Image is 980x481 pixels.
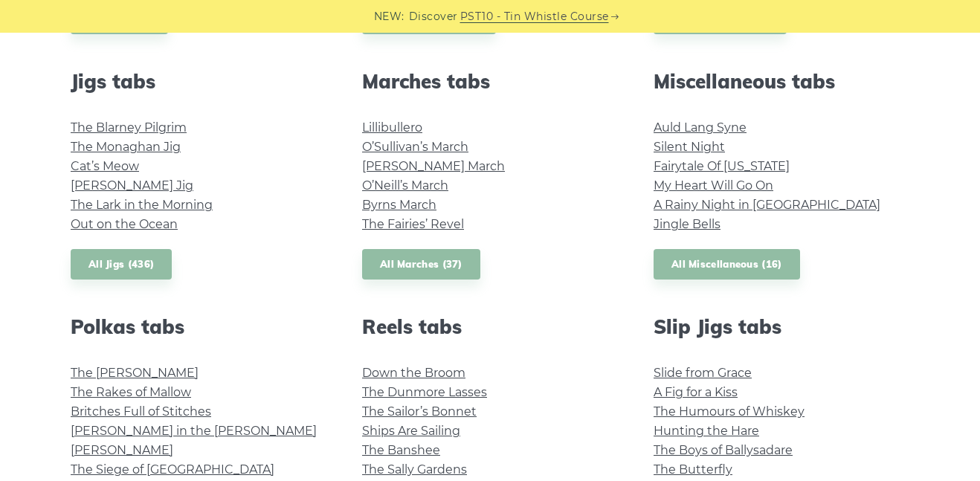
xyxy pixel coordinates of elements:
[362,217,464,231] a: The Fairies’ Revel
[362,70,618,93] h2: Marches tabs
[71,385,191,399] a: The Rakes of Mallow
[654,178,773,193] a: My Heart Will Go On
[654,315,909,338] h2: Slip Jigs tabs
[362,443,440,457] a: The Banshee
[654,404,805,419] a: The Humours of Whiskey
[362,366,465,380] a: Down the Broom
[654,462,732,477] a: The Butterfly
[409,8,458,25] span: Discover
[654,70,909,93] h2: Miscellaneous tabs
[654,443,793,457] a: The Boys of Ballysadare
[654,198,880,212] a: A Rainy Night in [GEOGRAPHIC_DATA]
[71,404,211,419] a: Britches Full of Stitches
[71,249,172,280] a: All Jigs (436)
[654,159,790,173] a: Fairytale Of [US_STATE]
[71,366,199,380] a: The [PERSON_NAME]
[362,140,468,154] a: O’Sullivan’s March
[71,140,181,154] a: The Monaghan Jig
[374,8,404,25] span: NEW:
[71,159,139,173] a: Cat’s Meow
[71,462,274,477] a: The Siege of [GEOGRAPHIC_DATA]
[362,462,467,477] a: The Sally Gardens
[654,385,738,399] a: A Fig for a Kiss
[654,249,800,280] a: All Miscellaneous (16)
[460,8,609,25] a: PST10 - Tin Whistle Course
[654,366,752,380] a: Slide from Grace
[71,443,173,457] a: [PERSON_NAME]
[362,178,448,193] a: O’Neill’s March
[362,385,487,399] a: The Dunmore Lasses
[71,198,213,212] a: The Lark in the Morning
[362,249,480,280] a: All Marches (37)
[71,315,326,338] h2: Polkas tabs
[71,120,187,135] a: The Blarney Pilgrim
[362,315,618,338] h2: Reels tabs
[71,70,326,93] h2: Jigs tabs
[71,217,178,231] a: Out on the Ocean
[654,140,725,154] a: Silent Night
[362,198,436,212] a: Byrns March
[654,424,759,438] a: Hunting the Hare
[654,120,747,135] a: Auld Lang Syne
[362,424,460,438] a: Ships Are Sailing
[362,404,477,419] a: The Sailor’s Bonnet
[71,424,317,438] a: [PERSON_NAME] in the [PERSON_NAME]
[362,120,422,135] a: Lillibullero
[71,178,193,193] a: [PERSON_NAME] Jig
[362,159,505,173] a: [PERSON_NAME] March
[654,217,721,231] a: Jingle Bells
